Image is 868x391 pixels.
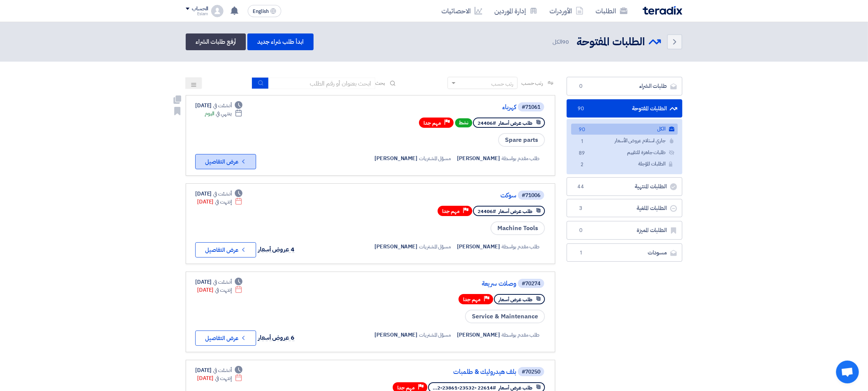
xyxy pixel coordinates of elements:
[364,192,516,199] a: سوكت
[488,2,543,20] a: إدارة الموردين
[498,133,545,147] span: Spare parts
[522,281,540,286] div: #70274
[192,6,208,12] div: الحساب
[567,177,682,196] a: الطلبات المنتهية44
[576,205,585,212] span: 3
[215,374,231,382] span: إنتهت في
[374,331,417,339] span: [PERSON_NAME]
[589,2,634,20] a: الطلبات
[478,208,496,215] span: #24406
[269,78,375,89] input: ابحث بعنوان أو رقم الطلب
[577,149,586,157] span: 89
[571,124,678,135] a: الكل
[465,310,545,323] span: Service & Maintenance
[364,280,516,287] a: وصلات سريعة
[442,208,460,215] span: مهم جدا
[213,366,231,374] span: أنشئت في
[571,135,678,146] a: جاري استلام عروض الأسعار
[567,77,682,95] a: طلبات الشراء0
[567,199,682,218] a: الطلبات الملغية3
[216,110,231,118] span: ينتهي في
[213,190,231,198] span: أنشئت في
[215,198,231,206] span: إنتهت في
[502,331,540,339] span: طلب مقدم بواسطة
[571,147,678,158] a: طلبات جاهزة للتقييم
[197,374,242,382] div: [DATE]
[258,333,295,342] span: 6 عروض أسعار
[576,183,585,191] span: 44
[375,79,385,87] span: بحث
[253,9,269,14] span: English
[186,33,246,50] a: أرفع طلبات الشراء
[502,154,540,162] span: طلب مقدم بواسطة
[195,366,242,374] div: [DATE]
[374,243,417,251] span: [PERSON_NAME]
[836,361,859,383] a: Open chat
[491,80,513,88] div: رتب حسب
[577,138,586,146] span: 1
[577,161,586,169] span: 2
[195,242,256,257] button: عرض التفاصيل
[195,278,242,286] div: [DATE]
[499,208,532,215] span: طلب عرض أسعار
[521,79,543,87] span: رتب حسب
[457,331,500,339] span: [PERSON_NAME]
[186,12,208,16] div: Eslam
[577,126,586,134] span: 90
[522,193,540,198] div: #71006
[211,5,223,17] img: profile_test.png
[571,159,678,170] a: الطلبات المؤجلة
[567,221,682,240] a: الطلبات المميزة0
[197,198,242,206] div: [DATE]
[502,243,540,251] span: طلب مقدم بواسطة
[455,118,472,127] span: نشط
[197,286,242,294] div: [DATE]
[567,99,682,118] a: الطلبات المفتوحة90
[419,331,451,339] span: مسؤل المشتريات
[419,243,451,251] span: مسؤل المشتريات
[247,33,313,50] a: ابدأ طلب شراء جديد
[195,102,242,110] div: [DATE]
[248,5,281,17] button: English
[258,245,295,254] span: 4 عروض أسعار
[463,296,481,303] span: مهم جدا
[478,119,496,127] span: #24406
[577,35,645,49] h2: الطلبات المفتوحة
[457,243,500,251] span: [PERSON_NAME]
[522,369,540,375] div: #70250
[213,278,231,286] span: أنشئت في
[374,154,417,162] span: [PERSON_NAME]
[205,110,242,118] div: اليوم
[213,102,231,110] span: أنشئت في
[562,38,569,46] span: 90
[195,190,242,198] div: [DATE]
[491,221,545,235] span: Machine Tools
[543,2,589,20] a: الأوردرات
[364,104,516,111] a: كهرباء
[435,2,488,20] a: الاحصائيات
[419,154,451,162] span: مسؤل المشتريات
[195,154,256,169] button: عرض التفاصيل
[499,119,532,127] span: طلب عرض أسعار
[499,296,532,303] span: طلب عرض أسعار
[215,286,231,294] span: إنتهت في
[576,105,585,113] span: 90
[364,369,516,375] a: بلف هيدروليك & طلمبات
[553,38,570,46] span: الكل
[576,249,585,257] span: 1
[576,83,585,90] span: 0
[457,154,500,162] span: [PERSON_NAME]
[195,331,256,346] button: عرض التفاصيل
[522,105,540,110] div: #71061
[576,227,585,234] span: 0
[567,243,682,262] a: مسودات1
[643,6,682,15] img: Teradix logo
[424,119,441,127] span: مهم جدا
